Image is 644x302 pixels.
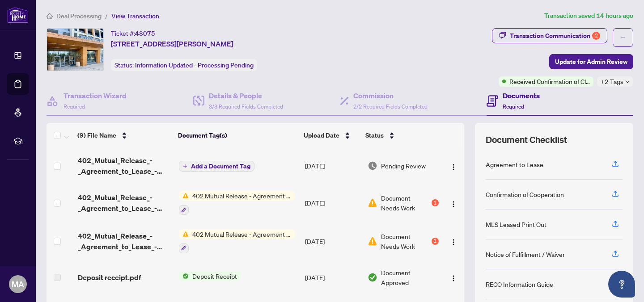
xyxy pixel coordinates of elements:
[486,134,567,146] span: Document Checklist
[450,275,457,282] img: Logo
[608,271,635,298] button: Open asap
[78,155,172,176] span: 402_Mutual_Release_-_Agreement_to_Lease_-_Residential_-_PropTx-[PERSON_NAME].pdf
[362,123,440,148] th: Status
[446,270,461,285] button: Logo
[368,161,377,171] img: Document Status
[105,11,108,21] li: /
[301,222,364,260] td: [DATE]
[432,238,439,245] div: 1
[368,198,377,208] img: Document Status
[592,32,600,40] div: 2
[301,260,364,294] td: [DATE]
[209,90,283,101] h4: Details & People
[544,11,633,21] article: Transaction saved 14 hours ago
[432,199,439,206] div: 1
[368,236,377,246] img: Document Status
[503,90,540,101] h4: Documents
[509,76,590,86] span: Received Confirmation of Closing
[486,279,553,289] div: RECO Information Guide
[486,189,564,199] div: Confirmation of Cooperation
[446,159,461,173] button: Logo
[503,103,524,110] span: Required
[179,229,189,239] img: Status Icon
[77,130,116,140] span: (9) File Name
[381,231,430,251] span: Document Needs Work
[179,191,189,201] img: Status Icon
[381,161,426,171] span: Pending Review
[189,229,295,239] span: 402 Mutual Release - Agreement to Lease - Residential
[601,76,623,87] span: +2 Tags
[492,28,607,43] button: Transaction Communication2
[353,103,428,110] span: 2/2 Required Fields Completed
[450,239,457,246] img: Logo
[486,249,565,259] div: Notice of Fulfillment / Waiver
[174,123,300,148] th: Document Tag(s)
[183,164,187,168] span: plus
[450,164,457,171] img: Logo
[510,29,600,43] div: Transaction Communication
[365,130,384,140] span: Status
[625,80,630,84] span: down
[12,278,24,290] span: MA
[111,59,257,71] div: Status:
[368,273,377,282] img: Document Status
[47,13,53,19] span: home
[304,130,339,140] span: Upload Date
[78,192,172,214] span: 402_Mutual_Release_-_Agreement_to_Lease_-_Residential_-_PropTx-[PERSON_NAME].pdf
[78,272,141,283] span: Deposit receipt.pdf
[111,12,159,20] span: View Transaction
[64,103,85,110] span: Required
[179,229,295,253] button: Status Icon402 Mutual Release - Agreement to Lease - Residential
[353,90,428,101] h4: Commission
[179,160,254,172] button: Add a Document Tag
[135,29,155,38] span: 48075
[486,159,543,169] div: Agreement to Lease
[179,271,241,281] button: Status IconDeposit Receipt
[301,184,364,222] td: [DATE]
[486,219,547,229] div: MLS Leased Print Out
[191,163,250,169] span: Add a Document Tag
[549,54,633,69] button: Update for Admin Review
[189,271,241,281] span: Deposit Receipt
[300,123,362,148] th: Upload Date
[381,268,439,287] span: Document Approved
[7,7,29,23] img: logo
[446,234,461,248] button: Logo
[450,201,457,208] img: Logo
[301,148,364,184] td: [DATE]
[381,193,430,213] span: Document Needs Work
[64,90,127,101] h4: Transaction Wizard
[209,103,283,110] span: 3/3 Required Fields Completed
[135,61,254,69] span: Information Updated - Processing Pending
[74,123,174,148] th: (9) File Name
[78,231,172,252] span: 402_Mutual_Release_-_Agreement_to_Lease_-_Residential_-_PropTx-[PERSON_NAME].pdf
[111,28,155,38] div: Ticket #:
[446,196,461,210] button: Logo
[620,34,626,41] span: ellipsis
[189,191,295,201] span: 402 Mutual Release - Agreement to Lease - Residential
[179,271,189,281] img: Status Icon
[111,38,233,49] span: [STREET_ADDRESS][PERSON_NAME]
[56,12,102,20] span: Deal Processing
[47,29,103,71] img: IMG-N12327369_1.jpg
[555,55,627,69] span: Update for Admin Review
[179,191,295,215] button: Status Icon402 Mutual Release - Agreement to Lease - Residential
[179,161,254,172] button: Add a Document Tag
